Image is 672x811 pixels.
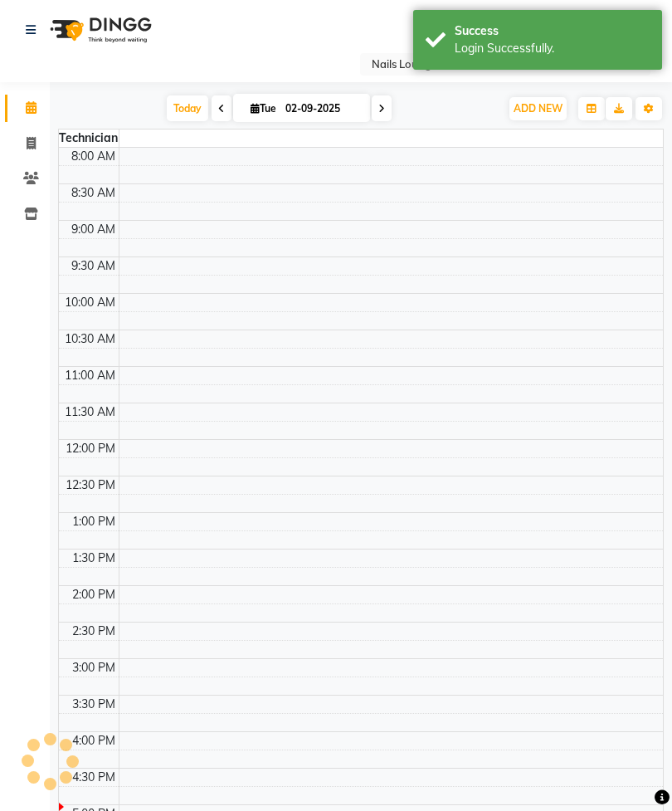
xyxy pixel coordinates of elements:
[280,96,363,121] input: 2025-09-02
[455,40,650,57] div: Login Successfully.
[69,623,119,640] div: 2:30 PM
[69,732,119,750] div: 4:00 PM
[42,7,156,53] img: logo
[62,440,119,457] div: 12:00 PM
[69,696,119,713] div: 3:30 PM
[509,97,567,120] button: ADD NEW
[61,330,119,348] div: 10:30 AM
[59,129,119,147] div: Technician
[69,550,119,567] div: 1:30 PM
[62,476,119,494] div: 12:30 PM
[69,769,119,786] div: 4:30 PM
[61,367,119,384] div: 11:00 AM
[69,513,119,530] div: 1:00 PM
[61,294,119,311] div: 10:00 AM
[68,184,119,202] div: 8:30 AM
[167,95,208,121] span: Today
[68,221,119,238] div: 9:00 AM
[246,102,280,115] span: Tue
[514,102,562,115] span: ADD NEW
[61,403,119,421] div: 11:30 AM
[455,22,650,40] div: Success
[69,586,119,603] div: 2:00 PM
[68,148,119,165] div: 8:00 AM
[68,257,119,275] div: 9:30 AM
[69,659,119,677] div: 3:00 PM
